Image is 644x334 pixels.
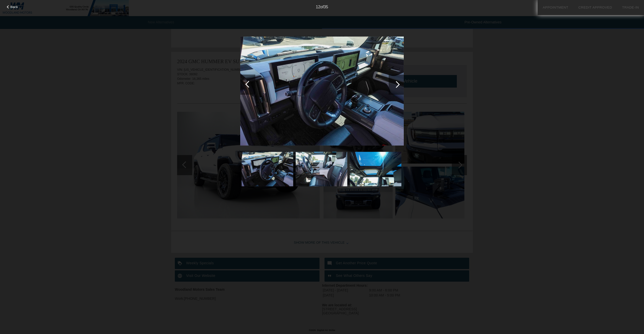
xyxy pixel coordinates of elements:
[622,6,639,9] a: Trade-In
[296,152,347,187] img: c28f286e343a10986423a40f0b0a5b0f.jpg
[316,5,320,9] span: 12
[242,152,293,187] img: effc31dfbd20008cbb83265f1403366d.jpg
[240,37,404,146] img: effc31dfbd20008cbb83265f1403366d.jpg
[578,6,612,9] a: Credit Approved
[11,5,18,9] span: Back
[543,6,568,9] a: Appointment
[350,152,401,187] img: 1df7256c368332db71e2b81e992de9df.jpg
[324,5,328,9] span: 35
